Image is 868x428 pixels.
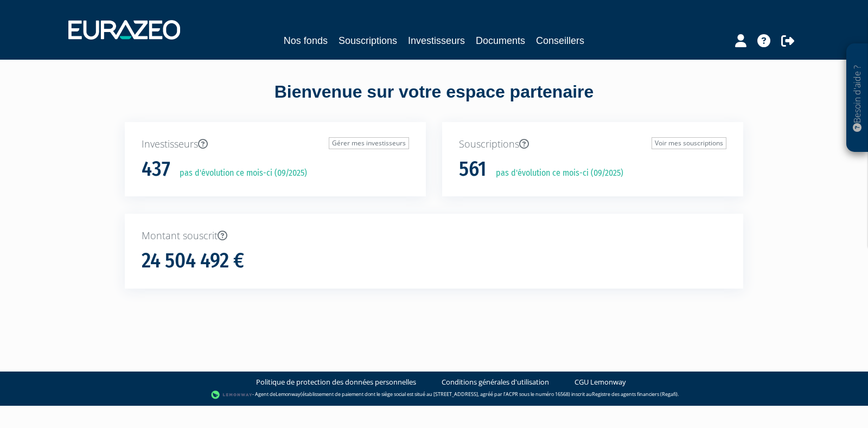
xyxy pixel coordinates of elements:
[442,377,549,387] a: Conditions générales d'utilisation
[459,137,726,151] p: Souscriptions
[652,137,726,149] a: Voir mes souscriptions
[276,391,301,398] a: Lemonway
[851,49,864,147] p: Besoin d'aide ?
[68,20,180,40] img: 1732889491-logotype_eurazeo_blanc_rvb.png
[172,167,307,180] p: pas d'évolution ce mois-ci (09/2025)
[284,33,328,48] a: Nos fonds
[142,250,244,272] h1: 24 504 492 €
[142,137,409,151] p: Investisseurs
[256,377,416,387] a: Politique de protection des données personnelles
[329,137,409,149] a: Gérer mes investisseurs
[575,377,626,387] a: CGU Lemonway
[211,389,253,400] img: logo-lemonway.png
[592,391,678,398] a: Registre des agents financiers (Regafi)
[142,158,170,181] h1: 437
[459,158,487,181] h1: 561
[476,33,525,48] a: Documents
[488,167,623,180] p: pas d'évolution ce mois-ci (09/2025)
[11,389,857,400] div: - Agent de (établissement de paiement dont le siège social est situé au [STREET_ADDRESS], agréé p...
[536,33,584,48] a: Conseillers
[142,229,726,243] p: Montant souscrit
[408,33,465,48] a: Investisseurs
[117,80,751,122] div: Bienvenue sur votre espace partenaire
[339,33,397,48] a: Souscriptions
